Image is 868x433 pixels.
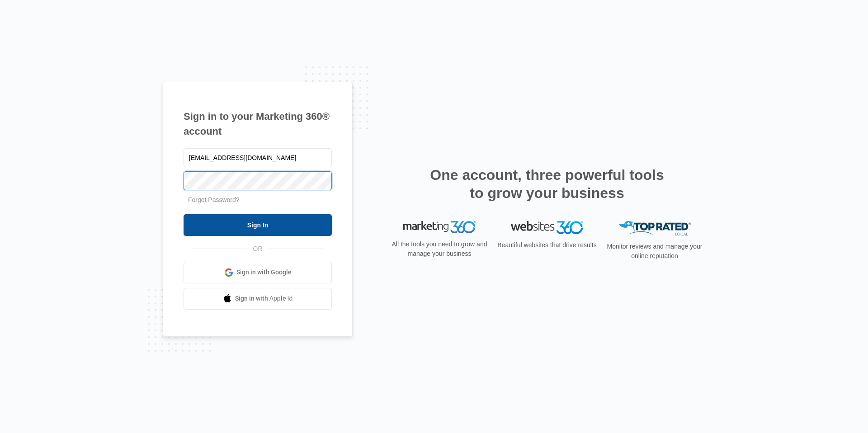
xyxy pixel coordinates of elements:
span: Sign in with Google [236,268,292,277]
input: Email [184,148,332,167]
p: Beautiful websites that drive results [496,240,598,250]
p: All the tools you need to grow and manage your business [389,240,490,259]
p: Monitor reviews and manage your online reputation [604,242,705,261]
input: Sign In [184,214,332,236]
h2: One account, three powerful tools to grow your business [427,166,667,202]
img: Websites 360 [511,221,583,234]
h1: Sign in to your Marketing 360® account [184,109,332,139]
span: Sign in with Apple Id [235,294,293,303]
a: Sign in with Google [184,262,332,283]
img: Top Rated Local [618,221,691,236]
a: Forgot Password? [188,196,240,203]
img: Marketing 360 [403,221,476,234]
a: Sign in with Apple Id [184,288,332,310]
span: OR [247,244,269,254]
